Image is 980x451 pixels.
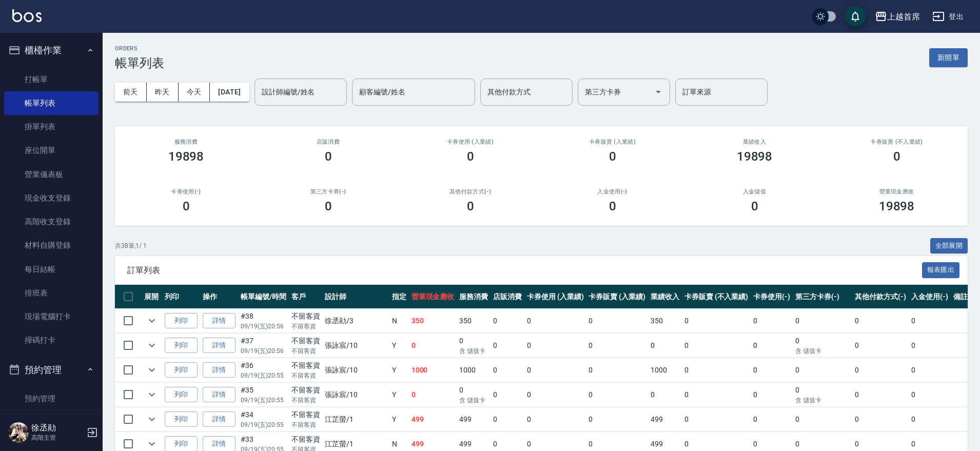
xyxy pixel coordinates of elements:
[696,139,813,145] h2: 業績收入
[737,149,773,164] h3: 19898
[200,285,238,309] th: 操作
[648,334,682,358] td: 0
[389,407,409,432] td: Y
[12,9,42,22] img: Logo
[269,188,387,195] h2: 第三方卡券(-)
[751,383,793,407] td: 0
[852,334,909,358] td: 0
[4,233,99,257] a: 材料自購登錄
[389,309,409,333] td: N
[909,285,951,309] th: 入金使用(-)
[951,285,970,309] th: 備註
[893,149,900,164] h3: 0
[127,265,922,276] span: 訂單列表
[930,238,968,254] button: 全部展開
[648,358,682,382] td: 1000
[291,371,320,380] p: 不留客資
[682,334,751,358] td: 0
[168,149,204,164] h3: 19898
[845,6,866,27] button: save
[4,115,99,139] a: 掛單列表
[793,334,853,358] td: 0
[696,188,813,195] h2: 入金儲值
[203,362,236,378] a: 詳情
[291,360,320,371] div: 不留客資
[238,334,289,358] td: #37
[682,309,751,333] td: 0
[4,186,99,210] a: 現金收支登錄
[457,383,491,407] td: 0
[491,334,524,358] td: 0
[144,362,160,378] button: expand row
[409,407,457,432] td: 499
[457,285,491,309] th: 服務消費
[586,407,648,432] td: 0
[467,149,474,164] h3: 0
[241,420,286,429] p: 09/19 (五) 20:55
[115,56,164,70] h3: 帳單列表
[238,285,289,309] th: 帳單編號/時間
[457,358,491,382] td: 1000
[4,258,99,281] a: 每日結帳
[4,139,99,162] a: 座位開單
[491,358,524,382] td: 0
[887,10,920,23] div: 上越首席
[751,285,793,309] th: 卡券使用(-)
[322,358,389,382] td: 張詠宸 /10
[291,346,320,356] p: 不留客資
[241,371,286,380] p: 09/19 (五) 20:55
[793,407,853,432] td: 0
[165,387,198,403] button: 列印
[4,410,99,434] a: 單日預約紀錄
[4,68,99,91] a: 打帳單
[4,357,99,383] button: 預約管理
[793,383,853,407] td: 0
[909,383,951,407] td: 0
[491,407,524,432] td: 0
[322,407,389,432] td: 江芷螢 /1
[922,265,960,274] a: 報表匯出
[238,383,289,407] td: #35
[241,346,286,356] p: 09/19 (五) 20:56
[409,334,457,358] td: 0
[203,338,236,354] a: 詳情
[291,336,320,346] div: 不留客資
[751,199,758,213] h3: 0
[291,322,320,331] p: 不留客資
[127,139,245,145] h3: 服務消費
[871,6,924,27] button: 上越首席
[238,358,289,382] td: #36
[291,434,320,445] div: 不留客資
[322,309,389,333] td: 徐丞勛 /3
[793,285,853,309] th: 第三方卡券(-)
[389,383,409,407] td: Y
[524,334,586,358] td: 0
[928,7,968,26] button: 登出
[852,285,909,309] th: 其他付款方式(-)
[8,422,29,443] img: Person
[203,313,236,329] a: 詳情
[4,387,99,410] a: 預約管理
[409,285,457,309] th: 營業現金應收
[4,163,99,186] a: 營業儀表板
[291,409,320,420] div: 不留客資
[409,309,457,333] td: 350
[751,334,793,358] td: 0
[929,52,968,62] a: 新開單
[682,383,751,407] td: 0
[291,420,320,429] p: 不留客資
[457,407,491,432] td: 499
[127,188,245,195] h2: 卡券使用(-)
[852,309,909,333] td: 0
[322,285,389,309] th: 設計師
[4,37,99,64] button: 櫃檯作業
[165,313,198,329] button: 列印
[289,285,323,309] th: 客戶
[751,358,793,382] td: 0
[269,139,387,145] h2: 店販消費
[291,396,320,405] p: 不留客資
[31,433,84,442] p: 高階主管
[554,188,671,195] h2: 入金使用(-)
[609,199,616,213] h3: 0
[4,210,99,233] a: 高階收支登錄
